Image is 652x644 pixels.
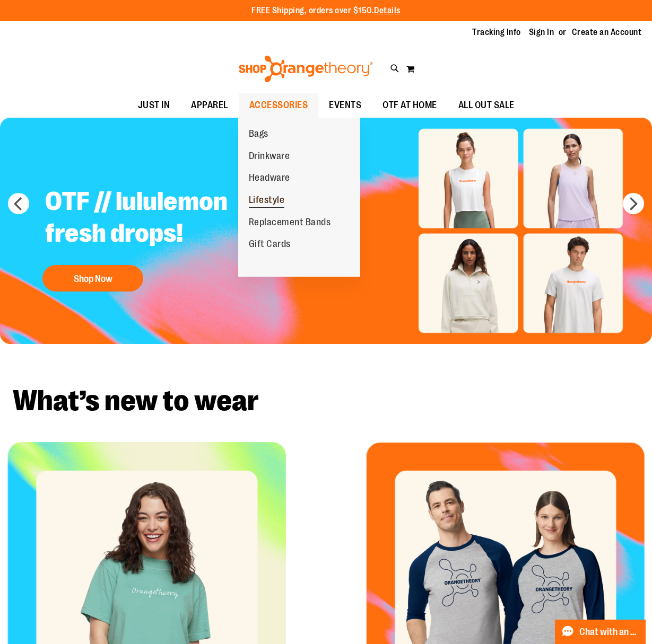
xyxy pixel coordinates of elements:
span: Headware [249,172,290,186]
h2: What’s new to wear [13,386,639,416]
button: Shop Now [42,265,143,292]
span: Replacement Bands [249,217,331,230]
span: ACCESSORIES [249,93,308,117]
a: Details [374,6,401,15]
span: JUST IN [138,93,170,117]
img: Shop Orangetheory [237,56,375,82]
button: Chat with an Expert [555,620,646,644]
span: Gift Cards [249,239,291,252]
a: OTF // lululemon fresh drops! Shop Now [37,178,301,297]
span: EVENTS [329,93,361,117]
span: Bags [249,128,268,142]
h2: OTF // lululemon fresh drops! [37,178,301,260]
button: prev [8,193,29,214]
span: Drinkware [249,151,290,164]
button: next [623,193,644,214]
p: FREE Shipping, orders over $150. [251,5,401,17]
span: Lifestyle [249,195,285,208]
span: APPAREL [191,93,228,117]
a: Create an Account [572,27,642,38]
a: Tracking Info [472,27,521,38]
a: Sign In [529,27,554,38]
span: Chat with an Expert [579,627,639,637]
span: OTF AT HOME [382,93,437,117]
span: ALL OUT SALE [458,93,515,117]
